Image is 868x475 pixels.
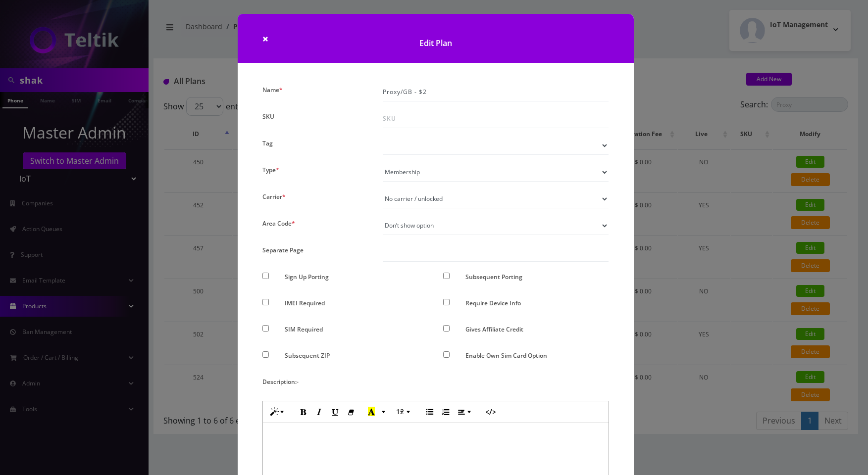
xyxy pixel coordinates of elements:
span: 12 [396,407,404,416]
label: IMEI Required [285,296,325,310]
h1: Edit Plan [238,14,634,63]
input: Name [383,83,609,101]
button: Bold (⌘+B) [295,404,312,420]
label: SKU [262,109,274,124]
button: Unordered list (⌘+⇧+NUM7) [421,404,439,420]
label: Subsequent ZIP [285,348,330,363]
label: SIM Required [285,322,323,336]
input: SKU [383,109,609,128]
label: Carrier [262,190,286,204]
label: Type [262,163,279,177]
label: Separate Page [262,243,304,257]
button: Underline (⌘+U) [326,404,344,420]
button: More Color [378,404,388,420]
button: Code View [482,404,500,420]
label: Enable Own Sim Card Option [465,348,547,363]
label: Require Device Info [465,296,521,310]
label: Subsequent Porting [465,270,522,284]
button: Ordered list (⌘+⇧+NUM8) [437,404,455,420]
button: Close [262,34,268,44]
button: Recent Color [362,404,380,420]
button: Font Size [391,404,418,420]
label: Sign Up Porting [285,270,329,284]
button: Style [265,404,292,420]
label: Name [262,83,283,97]
label: Description:- [262,375,299,389]
button: Paragraph [453,404,479,420]
label: Area Code [262,216,295,231]
button: Remove Font Style (⌘+\) [342,404,360,420]
label: Tag [262,136,273,150]
span: × [262,32,268,46]
button: Italic (⌘+I) [310,404,328,420]
label: Gives Affiliate Credit [465,322,523,336]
